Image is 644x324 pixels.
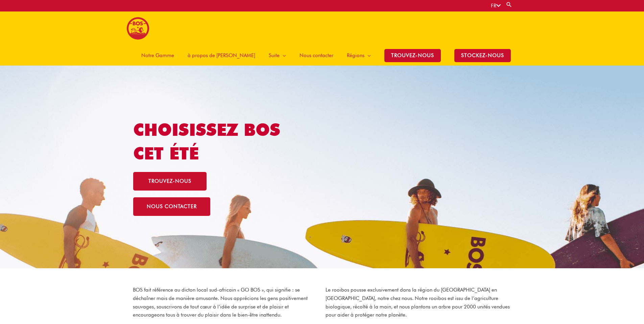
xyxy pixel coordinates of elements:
[340,45,378,66] a: Régions
[188,45,255,66] span: à propos de [PERSON_NAME]
[347,45,364,66] span: Régions
[448,45,518,66] a: stockez-nous
[326,286,511,319] p: Le rooibos pousse exclusivement dans la région du [GEOGRAPHIC_DATA] en [GEOGRAPHIC_DATA], notre c...
[133,197,210,216] a: nous contacter
[491,3,501,9] a: FR
[148,179,191,184] span: trouvez-nous
[454,49,511,62] span: stockez-nous
[300,45,333,66] span: Nous contacter
[133,286,319,319] p: BOS fait référence au dicton local sud-africain « GO BOS », qui signifie : se déchaîner mais de m...
[181,45,262,66] a: à propos de [PERSON_NAME]
[133,172,207,191] a: trouvez-nous
[147,204,197,209] span: nous contacter
[293,45,340,66] a: Nous contacter
[384,49,441,62] span: TROUVEZ-NOUS
[129,45,518,66] nav: Site Navigation
[262,45,293,66] a: Suite
[133,118,304,165] h1: Choisissez BOS cet été
[141,45,174,66] span: Notre Gamme
[135,45,181,66] a: Notre Gamme
[506,1,512,8] a: Search button
[126,17,149,40] img: BOS logo finals-200px
[269,45,280,66] span: Suite
[378,45,448,66] a: TROUVEZ-NOUS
